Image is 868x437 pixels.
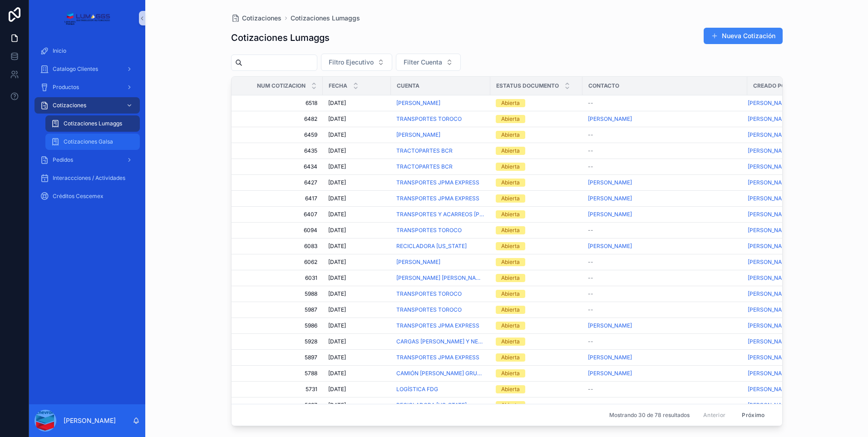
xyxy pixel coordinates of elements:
a: Cotizaciones Lumaggs [45,115,140,132]
a: [DATE] [328,243,385,250]
div: Abierta [501,226,520,234]
span: [PERSON_NAME] [748,306,792,313]
a: [PERSON_NAME] [748,338,812,345]
div: Abierta [501,385,520,393]
a: Abierta [496,210,577,218]
span: TRANSPORTES TOROCO [396,115,462,123]
a: 6482 [242,115,317,123]
a: TRANSPORTES TOROCO [396,306,485,313]
span: [PERSON_NAME] [748,354,792,361]
a: TRANSPORTES TOROCO [396,290,462,298]
a: [PERSON_NAME] [588,195,632,202]
a: [PERSON_NAME] [748,99,812,107]
button: Seleccionar botón [321,54,392,71]
span: [PERSON_NAME] [748,258,792,266]
a: 5987 [242,306,317,313]
a: [DATE] [328,179,385,186]
a: RECICLADORA [US_STATE] [396,243,485,250]
a: Abierta [496,322,577,330]
div: Abierta [501,99,520,107]
a: Abierta [496,99,577,107]
a: Abierta [496,131,577,139]
a: [PERSON_NAME] [748,163,812,170]
span: TRACTOPARTES BCR [396,147,453,154]
a: Abierta [496,274,577,282]
span: -- [588,274,593,282]
a: [PERSON_NAME] [748,354,812,361]
span: [PERSON_NAME] [748,274,792,282]
a: Cotizaciones [35,97,140,114]
a: Catalogo Clientes [35,61,140,77]
a: [DATE] [328,354,385,361]
font: Nueva Cotización [722,31,775,40]
a: 6407 [242,211,317,218]
a: Cotizaciones Galsa [45,134,140,150]
a: [PERSON_NAME] [748,290,792,298]
a: [DATE] [328,274,385,282]
a: 5731 [242,386,317,393]
span: [PERSON_NAME] [588,115,632,123]
span: [PERSON_NAME] [588,243,632,250]
span: [PERSON_NAME] [748,211,792,218]
span: [DATE] [328,179,346,186]
span: Pedidos [53,156,73,164]
a: RECICLADORA [US_STATE] [396,243,467,250]
a: -- [588,306,742,313]
a: Abierta [496,385,577,393]
span: TRACTOPARTES BCR [396,163,453,170]
div: Abierta [501,131,520,139]
a: Abierta [496,242,577,250]
a: TRANSPORTES JPMA EXPRESS [396,195,479,202]
span: [PERSON_NAME] [748,163,792,170]
a: -- [588,258,742,266]
span: [PERSON_NAME] [588,211,632,218]
a: -- [588,99,742,107]
a: [DATE] [328,131,385,139]
a: CARGAS [PERSON_NAME] Y NEGRO [396,338,485,345]
a: -- [588,338,742,345]
a: Pedidos [35,152,140,168]
a: Créditos Cescemex [35,188,140,204]
span: [PERSON_NAME] [588,179,632,186]
span: [PERSON_NAME] [588,370,632,377]
a: TRANSPORTES TOROCO [396,290,485,298]
span: [PERSON_NAME] [748,322,792,329]
span: [PERSON_NAME] [748,227,792,234]
div: Abierta [501,290,520,298]
a: [PERSON_NAME] [PERSON_NAME] [396,274,485,282]
a: Abierta [496,115,577,123]
a: [PERSON_NAME] [748,338,792,345]
a: [PERSON_NAME] [396,131,485,139]
a: TRANSPORTES JPMA EXPRESS [396,179,479,186]
span: [DATE] [328,354,346,361]
a: TRANSPORTES JPMA EXPRESS [396,179,485,186]
a: [DATE] [328,258,385,266]
a: [PERSON_NAME] [748,243,812,250]
span: 6435 [242,147,317,154]
span: [DATE] [328,370,346,377]
a: [PERSON_NAME] [748,243,792,250]
a: Inicio [35,43,140,59]
a: TRANSPORTES TOROCO [396,306,462,313]
span: [PERSON_NAME] [396,131,440,139]
a: Abierta [496,163,577,171]
a: [PERSON_NAME] [748,258,812,266]
div: Abierta [501,338,520,346]
span: Cotizaciones [242,14,281,23]
a: [PERSON_NAME] [396,99,440,107]
a: [PERSON_NAME] [588,354,632,361]
span: 5788 [242,370,317,377]
a: Abierta [496,226,577,234]
div: Abierta [501,179,520,187]
span: [PERSON_NAME] [748,370,792,377]
a: Cotizaciones [231,14,281,23]
span: -- [588,147,593,154]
